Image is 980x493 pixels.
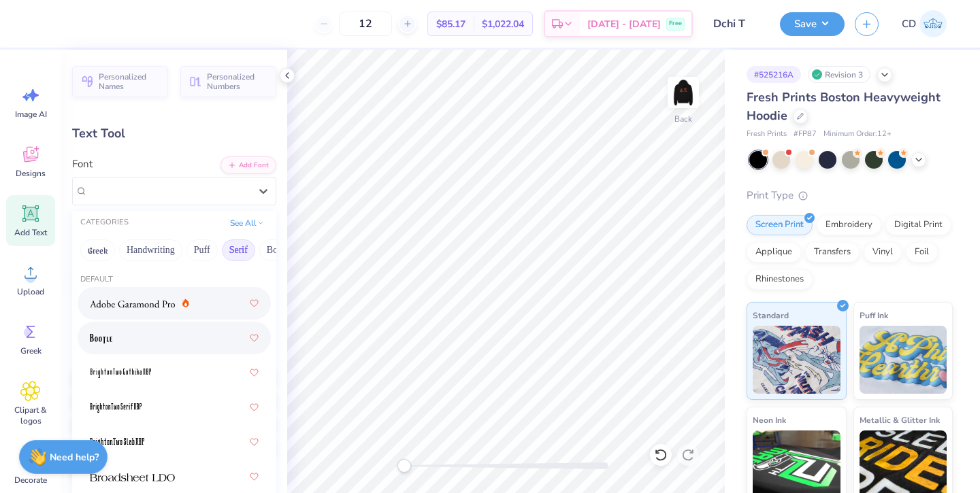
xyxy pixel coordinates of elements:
[805,242,860,262] div: Transfers
[16,168,46,179] span: Designs
[823,129,892,140] span: Minimum Order: 12 +
[72,156,93,172] label: Font
[860,413,940,427] span: Metallic & Glitter Ink
[587,17,661,31] span: [DATE] - [DATE]
[436,17,465,31] span: $85.17
[72,274,276,286] div: Default
[753,326,840,394] img: Standard
[99,72,160,91] span: Personalized Names
[669,19,682,29] span: Free
[703,10,770,37] input: Untitled Design
[397,459,411,473] div: Accessibility label
[90,299,175,309] img: Adobe Garamond Pro
[14,475,47,486] span: Decorate
[226,216,268,230] button: See All
[15,109,47,120] span: Image AI
[753,413,786,427] span: Neon Ink
[753,308,789,322] span: Standard
[906,242,938,262] div: Foil
[747,188,953,203] div: Print Type
[747,269,813,290] div: Rhinestones
[90,369,151,378] img: BrightonTwo Gothika NBP
[864,242,902,262] div: Vinyl
[670,79,697,106] img: Back
[902,16,916,32] span: CD
[674,113,692,125] div: Back
[780,12,845,36] button: Save
[20,345,42,356] span: Greek
[747,215,813,235] div: Screen Print
[90,438,144,447] img: BrightonTwo Slab NBP
[50,451,99,464] strong: Need help?
[90,403,142,413] img: BrightonTwo Serif NBP
[180,66,276,97] button: Personalized Numbers
[747,89,941,124] span: Fresh Prints Boston Heavyweight Hoodie
[885,215,951,235] div: Digital Print
[222,239,255,261] button: Serif
[220,156,276,174] button: Add Font
[808,66,870,83] div: Revision 3
[794,129,817,140] span: # FP87
[90,473,175,482] img: Broadsheet LDO
[14,227,47,238] span: Add Text
[482,17,524,31] span: $1,022.04
[817,215,881,235] div: Embroidery
[80,217,129,228] div: CATEGORIES
[8,405,53,426] span: Clipart & logos
[747,129,787,140] span: Fresh Prints
[860,308,888,322] span: Puff Ink
[80,239,115,261] button: Greek
[186,239,218,261] button: Puff
[17,286,44,297] span: Upload
[747,66,801,83] div: # 525216A
[90,334,112,343] img: BOOTLE
[860,326,947,394] img: Puff Ink
[207,72,268,91] span: Personalized Numbers
[72,66,168,97] button: Personalized Names
[339,12,392,36] input: – –
[919,10,947,37] img: Cate Duffer
[896,10,953,37] a: CD
[72,124,276,143] div: Text Tool
[259,239,293,261] button: Bold
[747,242,801,262] div: Applique
[119,239,182,261] button: Handwriting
